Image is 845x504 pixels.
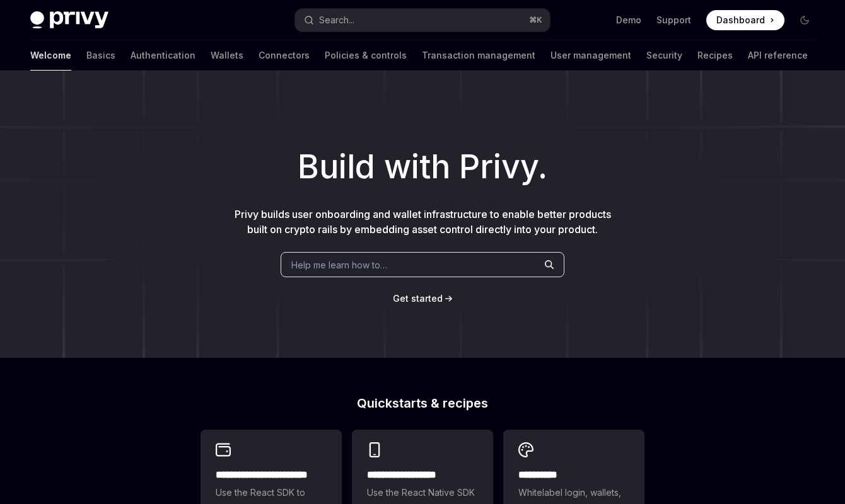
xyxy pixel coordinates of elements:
a: Support [656,14,691,26]
button: Open search [295,9,550,31]
a: Wallets [211,40,243,71]
a: Get started [393,292,443,305]
button: Toggle dark mode [795,10,815,30]
div: Search... [319,13,354,28]
a: Dashboard [706,10,784,30]
a: API reference [748,40,808,71]
h1: Build with Privy. [20,142,825,192]
a: Transaction management [422,40,535,71]
img: dark logo [30,11,108,29]
span: Get started [393,293,443,304]
a: User management [551,40,631,71]
a: Recipes [697,40,733,71]
a: Policies & controls [325,40,407,71]
h2: Quickstarts & recipes [201,397,644,409]
a: Demo [616,14,641,26]
span: Help me learn how to… [291,258,387,272]
span: Dashboard [716,14,765,26]
a: Connectors [259,40,310,71]
a: Welcome [30,40,71,71]
a: Authentication [131,40,195,71]
span: ⌘ K [529,15,542,25]
a: Security [646,40,682,71]
span: Privy builds user onboarding and wallet infrastructure to enable better products built on crypto ... [235,208,611,236]
a: Basics [86,40,115,71]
